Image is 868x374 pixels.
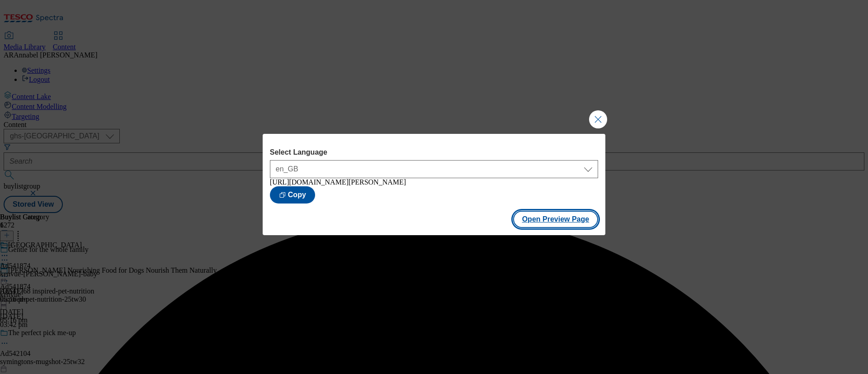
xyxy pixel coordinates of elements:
div: Modal [263,134,605,235]
button: Copy [270,186,315,204]
button: Open Preview Page [513,211,599,228]
div: [URL][DOMAIN_NAME][PERSON_NAME] [270,178,598,186]
button: Close Modal [589,110,607,128]
label: Select Language [270,148,598,156]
